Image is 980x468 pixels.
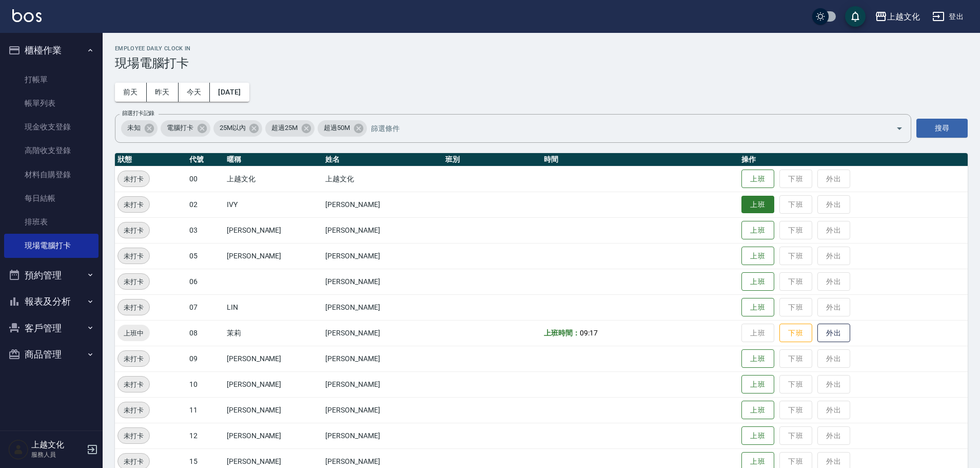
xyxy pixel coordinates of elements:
[741,170,774,189] button: 上班
[187,243,224,269] td: 05
[187,192,224,217] td: 02
[741,221,774,240] button: 上班
[265,123,304,133] span: 超過25M
[4,210,99,234] a: 排班表
[928,7,968,26] button: 登出
[739,153,968,166] th: 操作
[318,120,367,137] div: 超過50M
[147,83,179,102] button: 昨天
[187,294,224,320] td: 07
[31,450,84,459] p: 服務人員
[4,315,99,342] button: 客戶管理
[224,371,323,397] td: [PERSON_NAME]
[115,83,147,102] button: 前天
[121,123,147,133] span: 未知
[4,186,99,210] a: 每日結帳
[323,166,443,192] td: 上越文化
[117,328,150,339] span: 上班中
[161,123,200,133] span: 電腦打卡
[187,397,224,423] td: 11
[224,320,323,346] td: 茉莉
[845,6,866,27] button: save
[224,243,323,269] td: [PERSON_NAME]
[115,45,968,52] h2: Employee Daily Clock In
[4,341,99,368] button: 商品管理
[741,426,774,445] button: 上班
[213,123,252,133] span: 25M以內
[115,56,968,70] h3: 現場電腦打卡
[187,371,224,397] td: 10
[224,166,323,192] td: 上越文化
[323,243,443,269] td: [PERSON_NAME]
[118,379,149,390] span: 未打卡
[118,174,149,184] span: 未打卡
[4,163,99,186] a: 材料自購登錄
[118,251,149,261] span: 未打卡
[323,423,443,448] td: [PERSON_NAME]
[318,123,356,133] span: 超過50M
[187,217,224,243] td: 03
[741,349,774,368] button: 上班
[118,302,149,313] span: 未打卡
[224,153,323,166] th: 暱稱
[12,9,42,22] img: Logo
[4,288,99,315] button: 報表及分析
[224,192,323,217] td: IVY
[224,397,323,423] td: [PERSON_NAME]
[4,262,99,289] button: 預約管理
[544,329,580,337] b: 上班時間：
[916,119,968,138] button: 搜尋
[118,456,149,467] span: 未打卡
[741,247,774,266] button: 上班
[323,371,443,397] td: [PERSON_NAME]
[122,109,154,117] label: 篩選打卡記錄
[323,320,443,346] td: [PERSON_NAME]
[118,430,149,441] span: 未打卡
[187,423,224,448] td: 12
[161,120,210,137] div: 電腦打卡
[323,346,443,371] td: [PERSON_NAME]
[265,120,315,137] div: 超過25M
[118,225,149,236] span: 未打卡
[115,153,187,166] th: 狀態
[224,346,323,371] td: [PERSON_NAME]
[4,91,99,115] a: 帳單列表
[741,272,774,291] button: 上班
[210,83,249,102] button: [DATE]
[323,397,443,423] td: [PERSON_NAME]
[187,166,224,192] td: 00
[368,119,878,137] input: 篩選條件
[741,375,774,394] button: 上班
[779,324,812,343] button: 下班
[741,196,774,214] button: 上班
[580,329,598,337] span: 09:17
[323,217,443,243] td: [PERSON_NAME]
[187,346,224,371] td: 09
[179,83,210,102] button: 今天
[4,115,99,139] a: 現金收支登錄
[887,10,920,23] div: 上越文化
[121,120,158,137] div: 未知
[118,276,149,287] span: 未打卡
[118,199,149,210] span: 未打卡
[8,439,29,460] img: Person
[224,423,323,448] td: [PERSON_NAME]
[213,120,263,137] div: 25M以內
[871,6,924,27] button: 上越文化
[741,298,774,317] button: 上班
[118,405,149,416] span: 未打卡
[4,139,99,162] a: 高階收支登錄
[817,324,850,343] button: 外出
[4,37,99,64] button: 櫃檯作業
[323,294,443,320] td: [PERSON_NAME]
[541,153,739,166] th: 時間
[323,269,443,294] td: [PERSON_NAME]
[31,440,84,450] h5: 上越文化
[118,353,149,364] span: 未打卡
[443,153,541,166] th: 班別
[323,153,443,166] th: 姓名
[891,120,908,137] button: Open
[187,153,224,166] th: 代號
[224,217,323,243] td: [PERSON_NAME]
[741,401,774,420] button: 上班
